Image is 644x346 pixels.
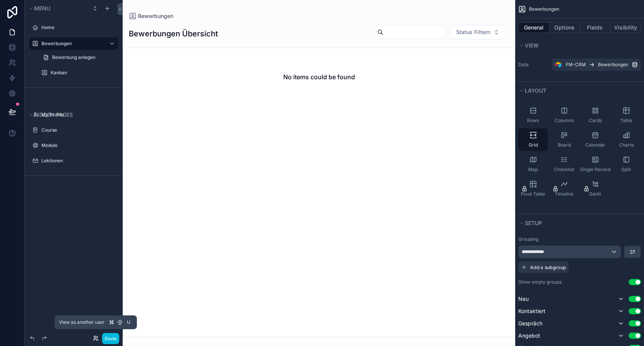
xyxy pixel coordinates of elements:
label: Data [518,62,549,68]
button: Columns [549,104,579,127]
button: Timeline [549,177,579,200]
a: Bewerbung anlegen [38,51,118,64]
button: Cards [580,104,610,127]
span: Angebot [518,332,540,339]
span: Cards [589,118,602,124]
span: Bewerbungen [598,62,628,68]
span: Bewerbung anlegen [52,54,95,60]
button: Fields [580,22,611,33]
button: Gantt [580,177,610,200]
button: Charts [611,128,641,151]
img: Airtable Logo [555,62,561,68]
span: Table [620,118,632,124]
span: Charts [619,142,634,148]
label: Home [41,24,113,31]
span: View as another user [59,319,105,325]
button: Table [611,104,641,127]
button: View [518,40,636,51]
span: Setup [525,220,542,226]
button: Rows [518,104,548,127]
span: Board [558,142,571,148]
button: Map [518,153,548,176]
button: Done [102,333,119,344]
span: Calendar [585,142,605,148]
button: Calendar [580,128,610,151]
span: Gantt [589,191,601,197]
span: Menu [34,5,50,11]
span: Pivot Table [521,191,545,197]
label: Grouping [518,236,538,242]
span: Map [528,166,538,173]
span: View [525,42,539,49]
button: Menu [28,3,87,14]
span: Layout [525,87,546,94]
button: Layout [518,85,636,96]
label: My Profile [41,112,113,118]
span: Timeline [555,191,573,197]
button: Setup [518,218,636,228]
span: Grid [529,142,538,148]
button: Checklist [549,153,579,176]
span: Add a subgroup [530,264,566,270]
button: Options [549,22,580,33]
button: Visibility [610,22,641,33]
span: U [125,319,131,325]
button: Pivot Table [518,177,548,200]
span: Gespräch [518,320,542,327]
label: Module [41,142,113,149]
button: General [518,22,549,33]
span: Split [621,166,631,173]
a: FM-CRMBewerbungen [552,59,641,71]
span: FM-CRM [566,62,586,68]
span: Checklist [554,166,574,173]
label: Course [41,127,113,133]
span: Bewerbungen [529,6,559,12]
span: Rows [527,118,539,124]
span: Kontaktiert [518,307,545,315]
button: Add a subgroup [518,261,568,273]
button: Hidden pages [28,109,115,120]
button: Grid [518,128,548,151]
button: Single Record [580,153,610,176]
span: Columns [555,118,574,124]
label: Lektionen [41,158,113,164]
label: Kanban [51,70,113,76]
label: Show empty groups [518,279,562,285]
button: Board [549,128,579,151]
label: Bewerbungen [41,41,103,47]
span: Neu [518,295,529,303]
span: Single Record [580,166,610,173]
button: Split [611,153,641,176]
